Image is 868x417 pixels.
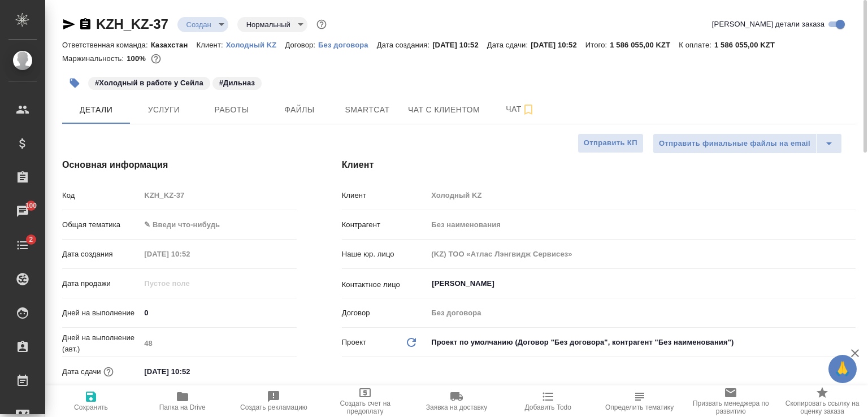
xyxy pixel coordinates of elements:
p: [DATE] 10:52 [531,41,585,49]
div: Создан [237,17,307,32]
button: Open [849,283,852,285]
span: Smartcat [340,103,394,117]
span: 2 [22,234,40,245]
svg: Подписаться [522,103,535,116]
button: Призвать менеджера по развитию [685,385,776,417]
input: Пустое поле [140,335,296,351]
input: Пустое поле [427,246,856,262]
p: Дней на выполнение (авт.) [62,332,140,355]
p: Контрагент [342,219,428,231]
input: Пустое поле [427,216,856,233]
p: Наше юр. лицо [342,249,428,260]
div: split button [653,133,842,154]
p: Дата сдачи: [487,41,531,49]
p: Контактное лицо [342,279,428,290]
span: Скопировать ссылку на оценку заказа [783,399,861,415]
p: Клиент [342,190,428,201]
div: Проект по умолчанию (Договор "Без договора", контрагент "Без наименования") [427,333,856,352]
input: Пустое поле [140,187,296,203]
p: Договор [342,307,428,319]
p: Клиент: [196,41,225,49]
p: 1 586 055,00 KZT [610,41,679,49]
input: Пустое поле [427,187,856,203]
p: Без договора [318,41,377,49]
button: Создан [183,20,215,29]
p: Дата создания: [377,41,432,49]
p: Ответственная команда: [62,41,151,49]
button: Скопировать ссылку на оценку заказа [776,385,868,417]
span: Холодный в работе у Сейла [87,77,211,87]
button: Отправить КП [578,133,644,153]
p: Маржинальность: [62,54,127,63]
a: Холодный KZ [226,40,285,49]
input: Пустое поле [140,246,239,262]
p: Код [62,190,140,201]
span: Добавить Todo [525,403,571,411]
input: Пустое поле [427,305,856,321]
p: 1 586 055,00 KZT [714,41,783,49]
p: Казахстан [151,41,197,49]
p: Договор: [285,41,318,49]
p: Итого: [585,41,610,49]
span: Сохранить [74,403,108,411]
a: KZH_KZ-37 [96,16,168,32]
p: Дата сдачи [62,366,101,377]
span: [PERSON_NAME] детали заказа [712,19,824,30]
button: Если добавить услуги и заполнить их объемом, то дата рассчитается автоматически [101,364,116,379]
p: 100% [127,54,149,63]
button: Скопировать ссылку [79,18,92,31]
div: ✎ Введи что-нибудь [144,219,283,231]
span: Чат [493,102,548,116]
span: Детали [69,103,123,117]
p: Общая тематика [62,219,140,231]
span: Призвать менеджера по развитию [692,399,770,415]
button: Отправить финальные файлы на email [653,133,817,154]
button: Создать рекламацию [228,385,320,417]
h4: Клиент [342,158,856,172]
p: Дата создания [62,249,140,260]
span: Заявка на доставку [426,403,487,411]
button: Создать счет на предоплату [319,385,411,417]
input: Пустое поле [140,275,239,292]
p: К оплате: [679,41,714,49]
a: 100 [3,197,42,225]
div: Создан [177,17,228,32]
span: Отправить КП [584,137,637,150]
button: Нормальный [243,20,294,29]
span: Определить тематику [605,403,674,411]
button: Добавить Todo [502,385,594,417]
button: Скопировать ссылку для ЯМессенджера [62,18,76,31]
span: Создать счет на предоплату [326,399,404,415]
p: Холодный KZ [226,41,285,49]
span: Папка на Drive [159,403,206,411]
a: 2 [3,231,42,259]
button: 0.00 KZT; [149,51,163,66]
input: ✎ Введи что-нибудь [140,305,296,321]
a: Без договора [318,40,377,49]
h4: Основная информация [62,158,297,172]
span: 🙏 [833,357,852,381]
p: Дней на выполнение [62,307,140,319]
div: ✎ Введи что-нибудь [140,215,296,234]
p: [DATE] 10:52 [432,41,487,49]
p: Дата продажи [62,278,140,289]
button: Доп статусы указывают на важность/срочность заказа [314,17,329,32]
span: Чат с клиентом [408,103,480,117]
span: Услуги [137,103,191,117]
span: Создать рекламацию [240,403,307,411]
span: Работы [205,103,259,117]
span: Отправить финальные файлы на email [659,137,810,150]
p: Проект [342,337,367,348]
button: Заявка на доставку [411,385,502,417]
span: 100 [19,200,44,211]
span: Дильназ [211,77,263,87]
p: #Холодный в работе у Сейла [95,77,203,89]
input: ✎ Введи что-нибудь [140,363,239,380]
button: Добавить тэг [62,71,87,95]
span: Файлы [272,103,327,117]
p: #Дильназ [219,77,255,89]
button: Папка на Drive [137,385,228,417]
button: 🙏 [828,355,857,383]
button: Определить тематику [594,385,685,417]
button: Сохранить [45,385,137,417]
